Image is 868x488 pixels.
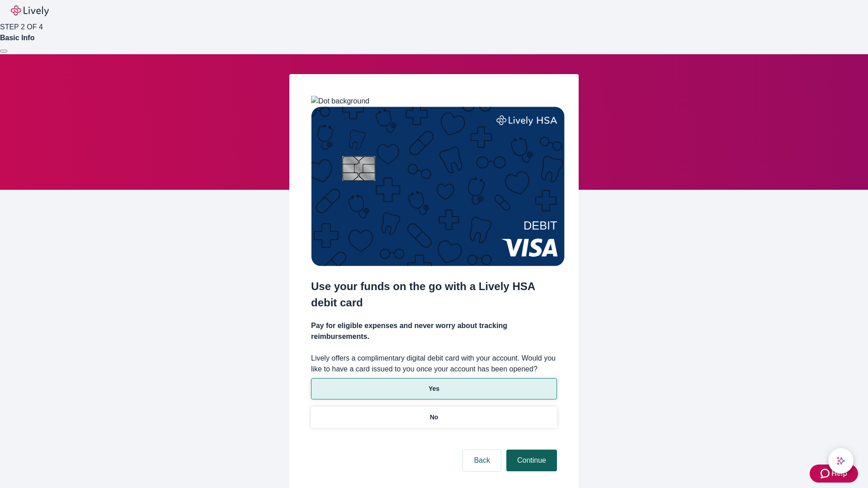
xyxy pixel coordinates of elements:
p: Yes [429,384,439,394]
button: chat [828,448,854,474]
img: Dot background [311,96,369,107]
svg: Lively AI Assistant [836,456,845,465]
button: No [311,407,557,428]
img: Debit card [311,107,565,266]
svg: Zendesk support icon [821,468,831,479]
label: Lively offers a complimentary digital debit card with your account. Would you like to have a card... [311,353,557,375]
h4: Pay for eligible expenses and never worry about tracking reimbursements. [311,320,557,342]
button: Continue [506,450,557,471]
button: Yes [311,378,557,399]
button: Zendesk support iconHelp [810,465,858,483]
button: Back [463,450,501,471]
p: No [430,413,439,422]
h2: Use your funds on the go with a Lively HSA debit card [311,278,557,311]
img: Lively [11,5,49,16]
span: Help [831,468,847,479]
